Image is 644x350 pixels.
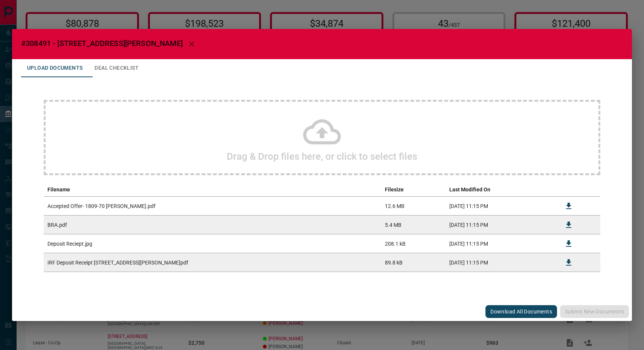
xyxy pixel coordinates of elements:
[44,234,381,253] td: Deposit Reciept.jpg
[556,183,581,197] th: download action column
[446,234,556,253] td: [DATE] 11:15 PM
[446,216,556,234] td: [DATE] 11:15 PM
[381,197,446,216] td: 12.6 MB
[44,183,381,197] th: Filename
[381,253,446,272] td: 89.8 kB
[227,151,417,162] h2: Drag & Drop files here, or click to select files
[89,59,145,77] button: Deal Checklist
[44,197,381,216] td: Accepted Offer- 1809-70 [PERSON_NAME].pdf
[560,235,578,253] button: Download
[381,234,446,253] td: 208.1 kB
[21,39,183,48] span: #308491 - [STREET_ADDRESS][PERSON_NAME]
[44,100,600,175] div: Drag & Drop files here, or click to select files
[381,183,446,197] th: Filesize
[560,254,578,272] button: Download
[485,305,557,318] button: Download All Documents
[560,216,578,234] button: Download
[21,59,89,77] button: Upload Documents
[446,197,556,216] td: [DATE] 11:15 PM
[44,253,381,272] td: IRF Deposit Receipt [STREET_ADDRESS][PERSON_NAME]pdf
[381,216,446,234] td: 5.4 MB
[560,197,578,215] button: Download
[446,253,556,272] td: [DATE] 11:15 PM
[581,183,600,197] th: delete file action column
[44,216,381,234] td: BRA.pdf
[446,183,556,197] th: Last Modified On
